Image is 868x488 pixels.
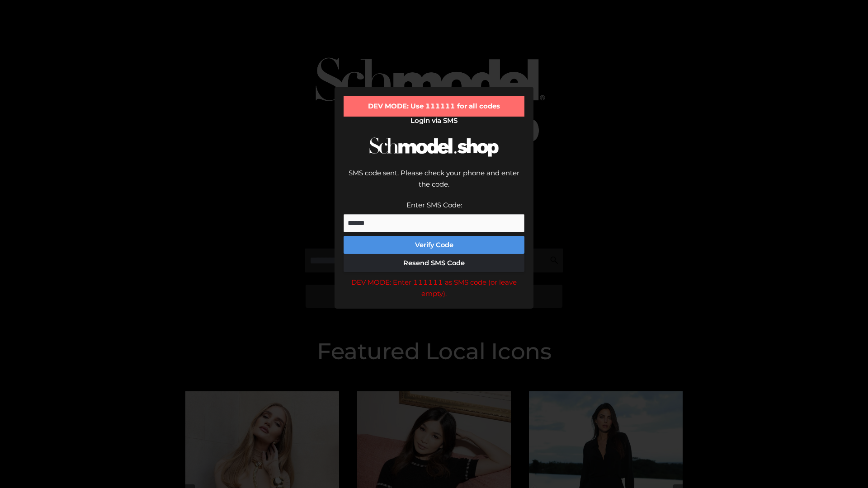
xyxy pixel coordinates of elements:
button: Verify Code [344,236,524,254]
label: Enter SMS Code: [406,201,462,209]
div: DEV MODE: Enter 111111 as SMS code (or leave empty). [344,277,524,300]
button: Resend SMS Code [344,254,524,272]
div: DEV MODE: Use 111111 for all codes [344,96,524,117]
h2: Login via SMS [344,117,524,125]
div: SMS code sent. Please check your phone and enter the code. [344,167,524,199]
img: Schmodel Logo [366,129,502,165]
